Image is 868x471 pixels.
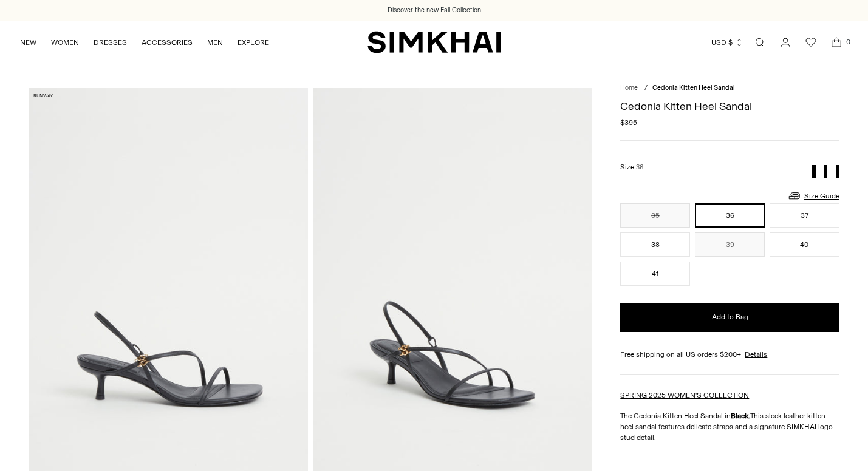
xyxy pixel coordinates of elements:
a: SIMKHAI [367,30,501,54]
a: DRESSES [94,29,127,56]
div: / [644,83,648,93]
a: MEN [207,29,223,56]
button: 35 [620,203,690,228]
h1: Cedonia Kitten Heel Sandal [620,101,839,112]
span: 36 [636,163,643,171]
span: Cedonia Kitten Heel Sandal [652,84,735,92]
button: 37 [770,203,839,228]
a: Go to the account page [773,30,798,55]
span: $395 [620,117,637,128]
a: WOMEN [51,29,79,56]
span: 0 [842,36,853,47]
div: Free shipping on all US orders $200+ [620,349,839,360]
a: Size Guide [787,188,839,203]
a: EXPLORE [238,29,269,56]
nav: breadcrumbs [620,83,839,93]
label: Size: [620,161,643,173]
button: 36 [695,203,765,228]
button: 40 [770,232,839,257]
a: Home [620,84,638,92]
button: 38 [620,232,690,257]
button: USD $ [711,29,743,56]
button: 39 [695,232,765,257]
strong: Black. [731,412,750,420]
p: The Cedonia Kitten Heel Sandal in This sleek leather kitten heel sandal features delicate straps ... [620,410,839,443]
span: Add to Bag [712,312,748,322]
a: Open cart modal [824,30,849,55]
a: NEW [20,29,36,56]
button: Add to Bag [620,303,839,332]
a: ACCESSORIES [142,29,193,56]
button: 41 [620,262,690,286]
a: Wishlist [799,30,823,55]
a: Discover the new Fall Collection [388,5,481,15]
a: Details [745,349,767,360]
a: Open search modal [748,30,772,55]
a: SPRING 2025 WOMEN'S COLLECTION [620,391,749,399]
